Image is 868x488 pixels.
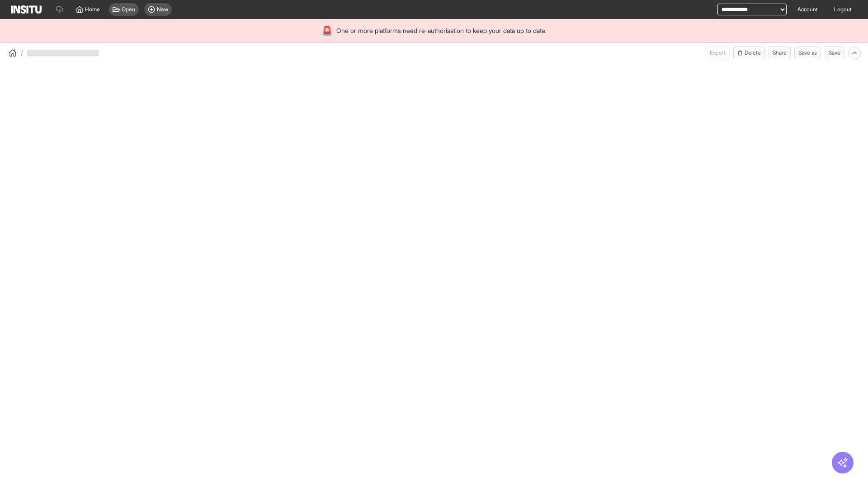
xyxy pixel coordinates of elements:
[122,6,135,13] span: Open
[794,47,821,59] button: Save as
[769,47,791,59] button: Share
[7,47,23,58] button: /
[336,26,547,35] span: One or more platforms need re-authorisation to keep your data up to date.
[825,47,844,59] button: Save
[85,6,100,13] span: Home
[321,24,333,37] div: 🚨
[733,47,765,59] button: Delete
[157,6,168,13] span: New
[11,5,42,14] img: Logo
[706,47,730,59] span: Can currently only export from Insights reports.
[706,47,730,59] button: Export
[21,48,23,57] span: /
